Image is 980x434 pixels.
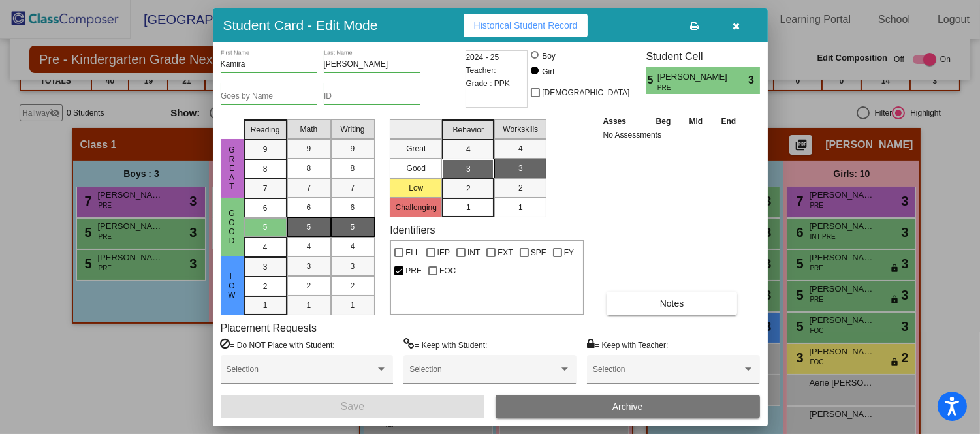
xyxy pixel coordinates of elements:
[390,224,435,236] label: Identifiers
[466,202,471,213] span: 1
[474,20,578,31] span: Historical Student Record
[531,245,546,260] span: SPE
[351,202,355,213] span: 6
[351,260,355,272] span: 3
[263,202,268,214] span: 6
[466,163,471,175] span: 3
[587,338,668,351] label: = Keep with Teacher:
[657,70,730,84] span: [PERSON_NAME]
[263,221,268,233] span: 5
[466,64,496,77] span: Teacher:
[307,241,311,253] span: 4
[351,163,355,174] span: 8
[351,182,355,194] span: 7
[541,66,554,78] div: Girl
[351,280,355,292] span: 2
[607,292,738,315] button: Notes
[226,146,238,191] span: Great
[403,338,487,351] label: = Keep with Student:
[660,298,684,309] span: Notes
[498,245,513,260] span: EXT
[646,114,680,129] th: Beg
[453,124,484,136] span: Behavior
[518,182,523,194] span: 2
[351,241,355,253] span: 4
[251,124,280,136] span: Reading
[405,245,419,260] span: ELL
[646,50,760,63] h3: Student Cell
[307,280,311,292] span: 2
[496,395,760,418] button: Archive
[518,202,523,213] span: 1
[307,163,311,174] span: 8
[221,322,317,334] label: Placement Requests
[307,202,311,213] span: 6
[351,221,355,233] span: 5
[263,163,268,175] span: 8
[340,123,364,135] span: Writing
[503,123,538,135] span: Workskills
[351,143,355,155] span: 9
[221,338,335,351] label: = Do NOT Place with Student:
[307,143,311,155] span: 9
[223,17,378,33] h3: Student Card - Edit Mode
[307,300,311,311] span: 1
[307,182,311,194] span: 7
[680,114,712,129] th: Mid
[600,129,746,142] td: No Assessments
[263,281,268,292] span: 2
[541,50,556,62] div: Boy
[464,14,588,37] button: Historical Student Record
[300,123,318,135] span: Math
[263,144,268,155] span: 9
[226,209,238,245] span: Good
[341,401,364,412] span: Save
[405,263,422,279] span: PRE
[307,260,311,272] span: 3
[221,92,317,101] input: goes by name
[466,144,471,155] span: 4
[712,114,746,129] th: End
[466,77,510,90] span: Grade : PPK
[748,72,759,88] span: 3
[564,245,574,260] span: FY
[263,261,268,273] span: 3
[437,245,450,260] span: IEP
[657,83,721,93] span: PRE
[518,143,523,155] span: 4
[263,183,268,194] span: 7
[263,300,268,311] span: 1
[542,85,629,101] span: [DEMOGRAPHIC_DATA]
[466,51,499,64] span: 2024 - 25
[466,183,471,194] span: 2
[518,163,523,174] span: 3
[467,245,480,260] span: INT
[226,272,238,300] span: Low
[439,263,456,279] span: FOC
[600,114,647,129] th: Asses
[646,72,657,88] span: 5
[221,395,485,418] button: Save
[307,221,311,233] span: 5
[351,300,355,311] span: 1
[612,401,643,412] span: Archive
[263,241,268,253] span: 4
